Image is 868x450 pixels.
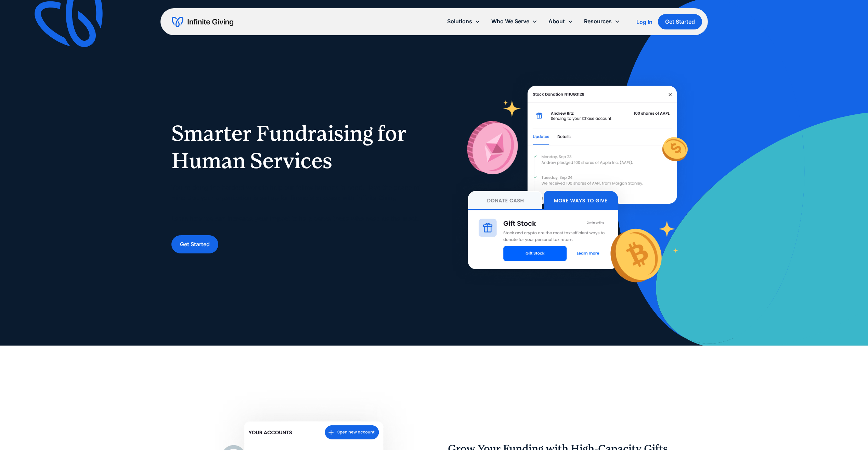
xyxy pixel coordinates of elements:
a: Get Started [171,235,218,253]
div: Log In [636,19,652,25]
a: Log In [636,18,652,26]
img: nonprofit donation platform for faith-based organizations and ministries [448,66,697,307]
div: About [548,17,565,26]
p: You're doing the hardest work to help our fellow humans in need. Have the peace of mind that your... [171,183,420,224]
div: Solutions [447,17,472,26]
div: Who We Serve [491,17,529,26]
h1: Smarter Fundraising for Human Services [171,120,420,174]
div: Resources [584,17,612,26]
a: Get Started [658,14,702,29]
strong: Learn how we can increase your impact to help serve those who need us the most. [171,215,419,222]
